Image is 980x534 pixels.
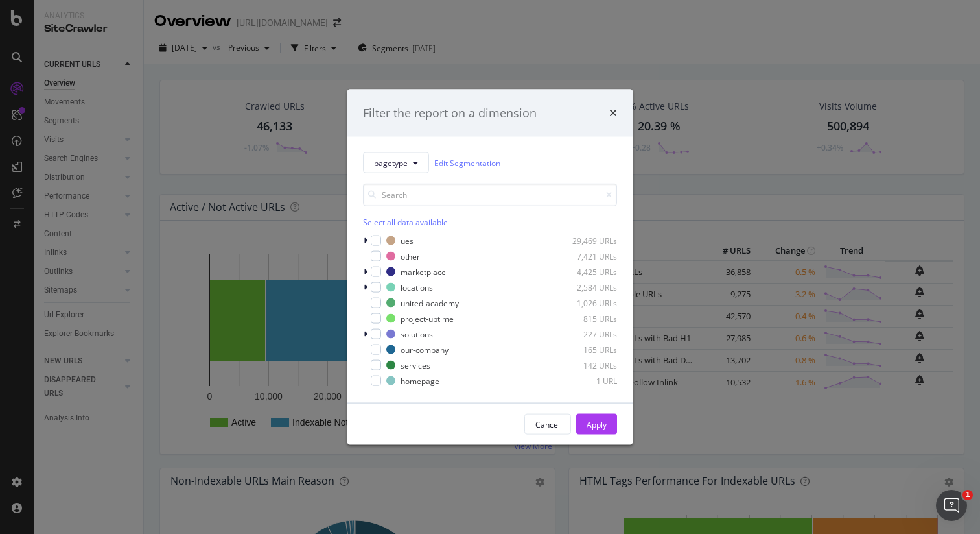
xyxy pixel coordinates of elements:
span: pagetype [374,157,408,168]
div: solutions [401,328,433,339]
div: 2,584 URLs [554,282,617,293]
div: 4,425 URLs [554,266,617,277]
button: Apply [576,414,617,435]
div: 1 URL [554,375,617,386]
div: 142 URLs [554,359,617,370]
div: services [401,359,430,370]
div: Filter the report on a dimension [363,104,537,121]
div: Apply [587,419,607,430]
input: Search [363,184,617,206]
div: Select all data available [363,217,617,228]
div: 165 URLs [554,344,617,355]
div: ues [401,235,414,246]
div: times [609,104,617,121]
div: 29,469 URLs [554,235,617,246]
div: 1,026 URLs [554,297,617,308]
span: 1 [962,490,973,500]
iframe: Intercom live chat [936,490,967,521]
div: homepage [401,375,439,386]
div: 815 URLs [554,313,617,324]
div: locations [401,282,433,293]
div: Cancel [535,419,560,430]
a: Edit Segmentation [434,156,500,169]
div: modal [347,89,633,445]
div: 7,421 URLs [554,250,617,261]
button: pagetype [363,152,429,173]
div: united-academy [401,297,459,308]
div: 227 URLs [554,328,617,339]
div: project-uptime [401,313,454,324]
div: other [401,250,420,261]
div: marketplace [401,266,446,277]
button: Cancel [524,414,571,435]
div: our-company [401,344,449,355]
